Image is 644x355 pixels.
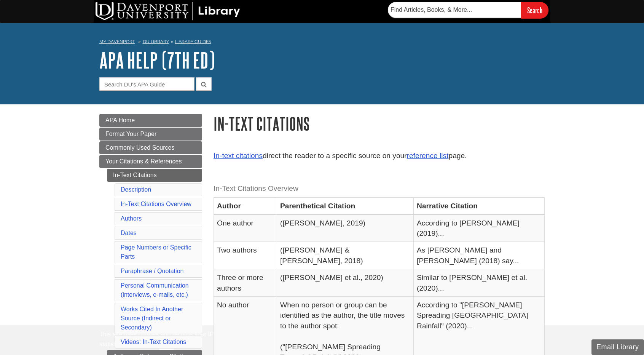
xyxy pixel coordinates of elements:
[105,144,174,151] span: Commonly Used Sources
[99,155,202,168] a: Your Citations & References
[214,180,545,197] caption: In-Text Citations Overview
[99,114,202,127] a: APA Home
[99,37,545,49] nav: breadcrumb
[277,198,414,214] th: Parenthetical Citation
[591,339,644,355] button: Email Library
[407,152,449,160] a: reference list
[277,269,414,297] td: ([PERSON_NAME] et al., 2020)
[214,150,545,162] p: direct the reader to a specific source on your page.
[175,39,211,44] a: Library Guides
[99,48,215,72] a: APA Help (7th Ed)
[99,77,194,91] input: Search DU's APA Guide
[121,230,137,236] a: Dates
[99,38,135,45] a: My Davenport
[214,242,277,269] td: Two authors
[121,201,191,207] a: In-Text Citations Overview
[214,198,277,214] th: Author
[277,214,414,242] td: ([PERSON_NAME], 2019)
[414,269,545,297] td: Similar to [PERSON_NAME] et al. (2020)...
[143,39,169,44] a: DU Library
[121,268,183,274] a: Paraphrase / Quotation
[99,128,202,141] a: Format Your Paper
[277,242,414,269] td: ([PERSON_NAME] & [PERSON_NAME], 2018)
[121,186,151,193] a: Description
[214,152,263,160] a: In-text citations
[414,198,545,214] th: Narrative Citation
[121,244,191,260] a: Page Numbers or Specific Parts
[107,169,202,182] a: In-Text Citations
[214,214,277,242] td: One author
[121,215,142,222] a: Authors
[388,2,521,18] input: Find Articles, Books, & More...
[99,141,202,154] a: Commonly Used Sources
[105,158,182,165] span: Your Citations & References
[388,2,548,18] form: Searches DU Library's articles, books, and more
[121,282,189,298] a: Personal Communication(interviews, e-mails, etc.)
[414,242,545,269] td: As [PERSON_NAME] and [PERSON_NAME] (2018) say...
[214,114,545,133] h1: In-Text Citations
[96,2,240,20] img: DU Library
[414,214,545,242] td: According to [PERSON_NAME] (2019)...
[121,339,186,345] a: Videos: In-Text Citations
[214,269,277,297] td: Three or more authors
[121,306,183,331] a: Works Cited In Another Source (Indirect or Secondary)
[105,131,156,137] span: Format Your Paper
[521,2,548,18] input: Search
[105,117,135,123] span: APA Home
